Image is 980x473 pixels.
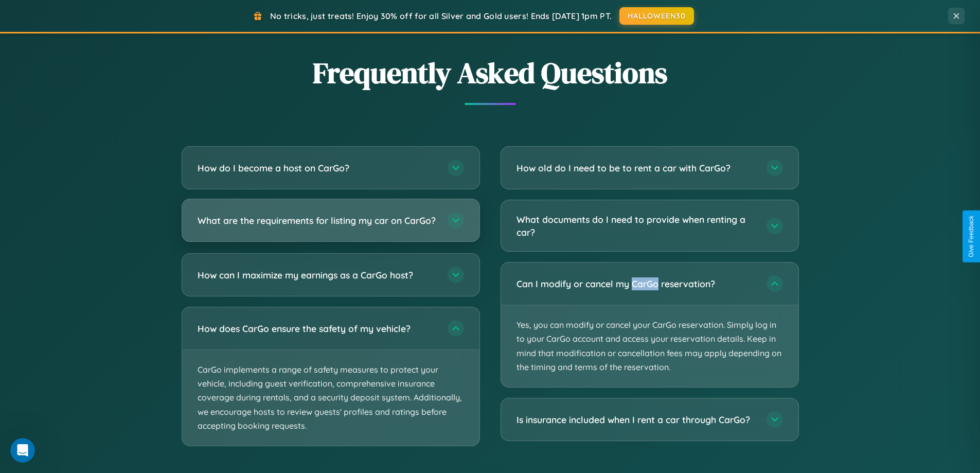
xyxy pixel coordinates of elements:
[198,322,437,335] h3: How does CarGo ensure the safety of my vehicle?
[182,53,799,93] h2: Frequently Asked Questions
[10,438,35,463] iframe: Intercom live chat
[516,213,756,238] h3: What documents do I need to provide when renting a car?
[198,162,437,174] h3: How do I become a host on CarGo?
[501,305,798,387] p: Yes, you can modify or cancel your CarGo reservation. Simply log in to your CarGo account and acc...
[619,7,694,25] button: HALLOWEEN30
[198,214,437,227] h3: What are the requirements for listing my car on CarGo?
[516,162,756,174] h3: How old do I need to be to rent a car with CarGo?
[516,413,756,426] h3: Is insurance included when I rent a car through CarGo?
[516,277,756,290] h3: Can I modify or cancel my CarGo reservation?
[270,11,612,21] span: No tricks, just treats! Enjoy 30% off for all Silver and Gold users! Ends [DATE] 1pm PT.
[198,269,437,282] h3: How can I maximize my earnings as a CarGo host?
[968,216,975,257] div: Give Feedback
[182,350,479,446] p: CarGo implements a range of safety measures to protect your vehicle, including guest verification...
